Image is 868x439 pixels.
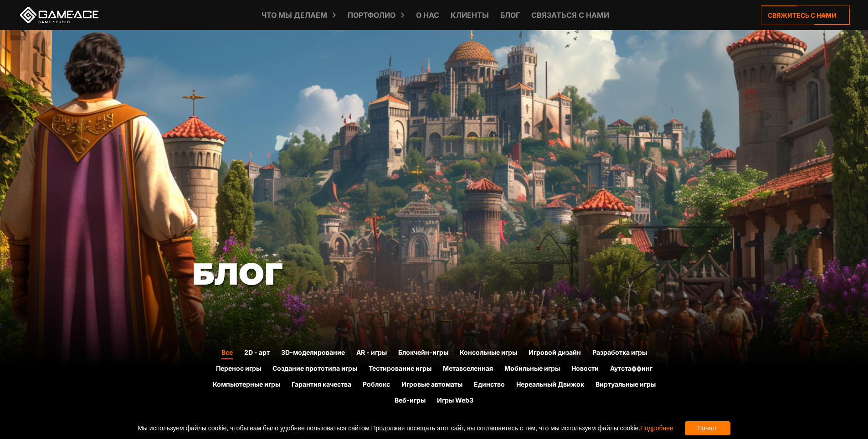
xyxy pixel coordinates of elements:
a: Гарантия качества [292,379,351,391]
ya-tr-span: Блог [192,255,283,292]
ya-tr-span: Мобильные игры [504,364,560,372]
a: Создание прототипа игры [272,363,357,375]
a: Подробнее [640,424,673,432]
a: Роблокс [363,379,390,391]
a: Нереальный Движок [516,379,584,391]
ya-tr-span: Все [221,348,233,356]
ya-tr-span: Игры Web3 [437,396,473,404]
ya-tr-span: Веб-игры [395,396,426,404]
a: Тестирование игры [369,363,431,375]
ya-tr-span: Клиенты [451,10,489,20]
a: Все [221,347,233,359]
a: Игровой дизайн [529,347,581,359]
a: Свяжитесь с нами [761,5,850,25]
ya-tr-span: Новости [571,364,599,372]
a: Виртуальные игры [596,379,656,391]
a: Аутстаффинг [610,363,652,375]
a: AR - игры [356,347,387,359]
ya-tr-span: Единство [474,380,505,388]
a: Единство [474,379,505,391]
ya-tr-span: Создание прототипа игры [272,364,357,372]
ya-tr-span: Игровые автоматы [401,380,462,388]
ya-tr-span: Портфолио [348,10,395,20]
ya-tr-span: Мы используем файлы cookie, чтобы вам было удобнее пользоваться сайтом. [138,424,371,432]
ya-tr-span: Блокчейн-игры [398,348,448,356]
ya-tr-span: 3D-моделирование [281,348,345,356]
ya-tr-span: Виртуальные игры [596,380,656,388]
ya-tr-span: AR - игры [356,348,387,356]
ya-tr-span: 2D - арт [244,348,270,356]
ya-tr-span: О нас [416,10,439,20]
ya-tr-span: Гарантия качества [292,380,351,388]
a: Консольные игры [460,347,517,359]
ya-tr-span: Аутстаффинг [610,364,652,372]
ya-tr-span: Блог [500,10,520,20]
a: Блокчейн-игры [398,347,448,359]
a: 3D-моделирование [281,347,345,359]
ya-tr-span: Игровой дизайн [529,348,581,356]
ya-tr-span: Роблокс [363,380,390,388]
ya-tr-span: Разработка игры [592,348,647,356]
ya-tr-span: Продолжая посещать этот сайт, вы соглашаетесь с тем, что мы используем файлы cookie. [371,424,640,432]
ya-tr-span: Консольные игры [460,348,517,356]
a: Перенос игры [216,363,261,375]
a: Игровые автоматы [401,379,462,391]
a: Разработка игры [592,347,647,359]
a: 2D - арт [244,347,270,359]
a: Метавселенная [443,363,493,375]
ya-tr-span: Перенос игры [216,364,261,372]
ya-tr-span: Тестирование игры [369,364,431,372]
ya-tr-span: Нереальный Движок [516,380,584,388]
a: Мобильные игры [504,363,560,375]
ya-tr-span: Понял! [697,424,718,432]
ya-tr-span: Компьютерные игры [213,380,280,388]
ya-tr-span: Связаться с нами [531,10,609,20]
a: Веб-игры [395,395,426,407]
a: Игры Web3 [437,395,473,407]
ya-tr-span: Что мы делаем [262,10,327,20]
a: Компьютерные игры [213,379,280,391]
ya-tr-span: Метавселенная [443,364,493,372]
a: Новости [571,363,599,375]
